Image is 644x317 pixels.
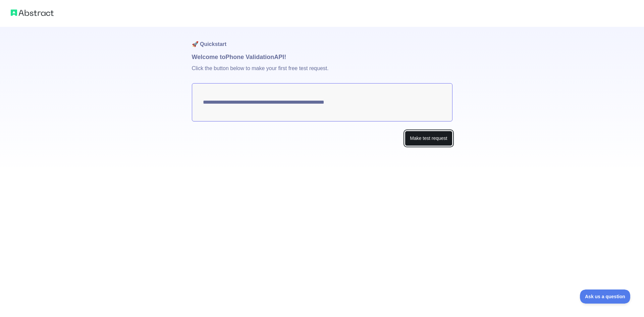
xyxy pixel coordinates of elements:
[192,62,452,83] p: Click the button below to make your first free test request.
[580,289,631,304] iframe: Toggle Customer Support
[405,131,452,146] button: Make test request
[192,52,452,62] h1: Welcome to Phone Validation API!
[11,8,54,17] img: Abstract logo
[192,27,452,52] h1: 🚀 Quickstart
